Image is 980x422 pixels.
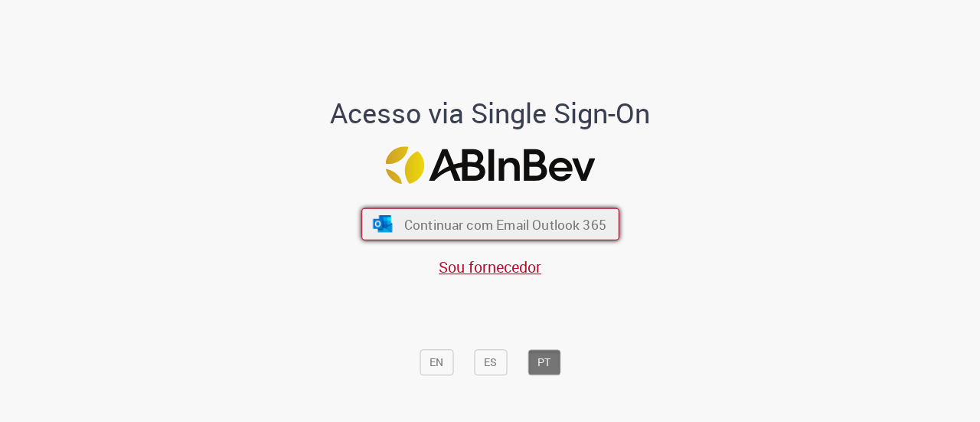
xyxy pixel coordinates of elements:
span: Continuar com Email Outlook 365 [403,215,606,233]
button: ES [474,349,507,375]
button: EN [420,349,453,375]
img: Logo ABInBev [385,146,595,184]
button: ícone Azure/Microsoft 360 Continuar com Email Outlook 365 [361,208,619,240]
img: ícone Azure/Microsoft 360 [371,216,394,233]
button: PT [528,349,560,375]
h1: Acesso via Single Sign-On [278,98,703,129]
a: Sou fornecedor [439,257,541,277]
